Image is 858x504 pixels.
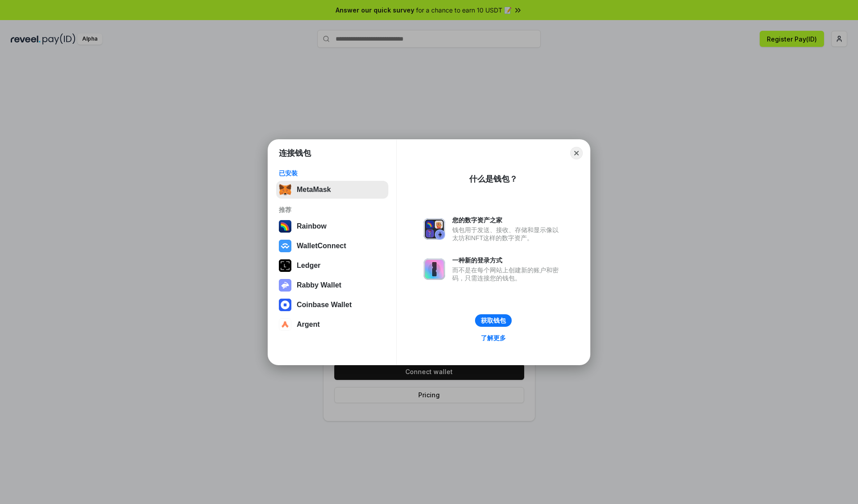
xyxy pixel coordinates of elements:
[276,257,388,275] button: Ledger
[276,217,388,235] button: Rainbow
[279,206,386,214] div: 推荐
[475,332,511,344] a: 了解更多
[297,222,327,230] div: Rainbow
[279,183,291,196] img: svg+xml,%3Csvg%20fill%3D%22none%22%20height%3D%2233%22%20viewBox%3D%220%200%2035%2033%22%20width%...
[279,169,386,177] div: 已安装
[297,242,346,250] div: WalletConnect
[481,317,506,325] div: 获取钱包
[276,316,388,333] button: Argent
[297,262,320,270] div: Ledger
[297,186,331,194] div: MetaMask
[297,281,341,289] div: Rabby Wallet
[452,266,563,282] div: 而不是在每个网站上创建新的账户和密码，只需连接您的钱包。
[279,240,291,252] img: svg+xml,%3Csvg%20width%3D%2228%22%20height%3D%2228%22%20viewBox%3D%220%200%2028%2028%22%20fill%3D...
[279,220,291,233] img: svg+xml,%3Csvg%20width%3D%22120%22%20height%3D%22120%22%20viewBox%3D%220%200%20120%20120%22%20fil...
[570,147,583,159] button: Close
[424,218,445,240] img: svg+xml,%3Csvg%20xmlns%3D%22http%3A%2F%2Fwww.w3.org%2F2000%2Fsvg%22%20fill%3D%22none%22%20viewBox...
[279,259,291,272] img: svg+xml,%3Csvg%20xmlns%3D%22http%3A%2F%2Fwww.w3.org%2F2000%2Fsvg%22%20width%3D%2228%22%20height%3...
[481,334,506,342] div: 了解更多
[475,314,512,327] button: 获取钱包
[279,148,311,158] h1: 连接钱包
[279,318,291,331] img: svg+xml,%3Csvg%20width%3D%2228%22%20height%3D%2228%22%20viewBox%3D%220%200%2028%2028%22%20fill%3D...
[276,181,388,199] button: MetaMask
[276,237,388,255] button: WalletConnect
[276,276,388,294] button: Rabby Wallet
[452,216,563,224] div: 您的数字资产之家
[279,299,291,311] img: svg+xml,%3Csvg%20width%3D%2228%22%20height%3D%2228%22%20viewBox%3D%220%200%2028%2028%22%20fill%3D...
[469,174,517,184] div: 什么是钱包？
[297,301,352,309] div: Coinbase Wallet
[279,279,291,292] img: svg+xml,%3Csvg%20xmlns%3D%22http%3A%2F%2Fwww.w3.org%2F2000%2Fsvg%22%20fill%3D%22none%22%20viewBox...
[452,256,563,264] div: 一种新的登录方式
[276,296,388,314] button: Coinbase Wallet
[297,321,320,329] div: Argent
[424,258,445,280] img: svg+xml,%3Csvg%20xmlns%3D%22http%3A%2F%2Fwww.w3.org%2F2000%2Fsvg%22%20fill%3D%22none%22%20viewBox...
[452,226,563,242] div: 钱包用于发送、接收、存储和显示像以太坊和NFT这样的数字资产。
